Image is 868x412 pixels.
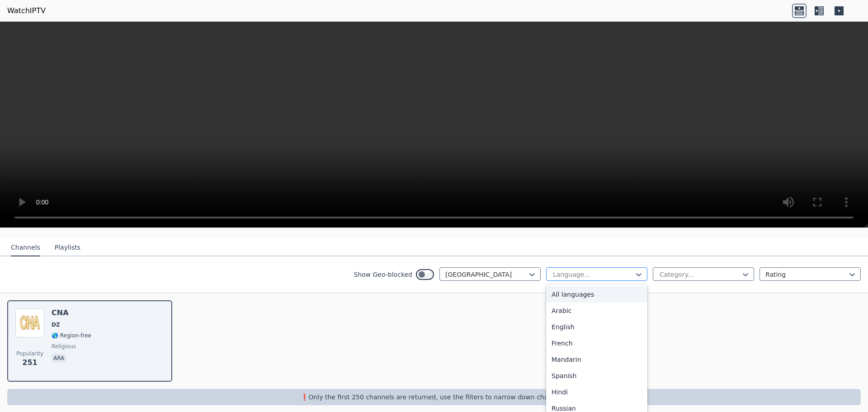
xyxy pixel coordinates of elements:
[546,303,647,319] div: Arabic
[52,321,60,328] span: DZ
[546,319,647,335] div: English
[546,335,647,351] div: French
[52,343,76,350] span: religious
[52,332,91,339] span: 🌎 Region-free
[546,368,647,384] div: Spanish
[546,384,647,400] div: Hindi
[52,354,66,363] p: ara
[16,350,43,357] span: Popularity
[52,308,91,317] h6: CNA
[11,239,40,256] button: Channels
[11,393,857,402] p: ❗️Only the first 250 channels are returned, use the filters to narrow down channels.
[15,308,44,337] img: CNA
[7,5,46,16] a: WatchIPTV
[546,286,647,303] div: All languages
[55,239,80,256] button: Playlists
[354,270,412,279] label: Show Geo-blocked
[546,351,647,368] div: Mandarin
[22,357,37,368] span: 251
